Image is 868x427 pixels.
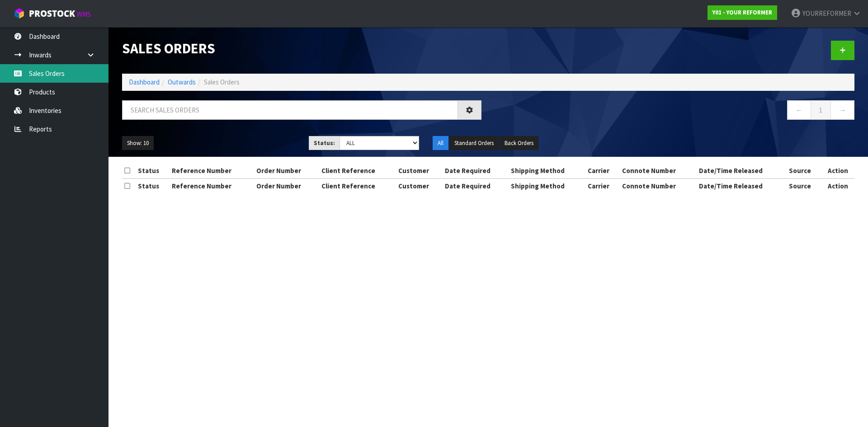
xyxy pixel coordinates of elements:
strong: Status: [314,139,335,147]
a: → [830,100,854,120]
th: Source [787,178,822,193]
a: Dashboard [129,78,160,86]
a: Outwards [168,78,196,86]
th: Client Reference [319,164,396,178]
nav: Page navigation [495,100,854,122]
a: ← [787,100,811,120]
strong: Y01 - YOUR REFORMER [712,9,772,16]
th: Carrier [585,164,620,178]
th: Status [136,164,170,178]
button: All [433,136,448,150]
button: Show: 10 [122,136,154,150]
th: Carrier [585,178,620,193]
th: Reference Number [170,178,254,193]
th: Date Required [443,164,509,178]
th: Date Required [443,178,509,193]
a: 1 [811,100,831,120]
small: WMS [77,10,91,19]
button: Standard Orders [449,136,499,150]
th: Order Number [254,178,319,193]
th: Shipping Method [509,164,585,178]
span: Sales Orders [204,78,240,86]
th: Order Number [254,164,319,178]
th: Source [787,164,822,178]
th: Connote Number [620,164,697,178]
th: Customer [396,164,443,178]
span: YOURREFORMER [802,9,851,18]
button: Back Orders [500,136,538,150]
th: Date/Time Released [697,164,787,178]
th: Action [821,178,854,193]
input: Search sales orders [122,100,458,120]
th: Customer [396,178,443,193]
th: Shipping Method [509,178,585,193]
th: Action [821,164,854,178]
img: cube-alt.png [14,8,25,19]
th: Reference Number [170,164,254,178]
h1: Sales Orders [122,41,481,56]
th: Status [136,178,170,193]
span: ProStock [29,8,75,19]
th: Client Reference [319,178,396,193]
th: Date/Time Released [697,178,787,193]
th: Connote Number [620,178,697,193]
